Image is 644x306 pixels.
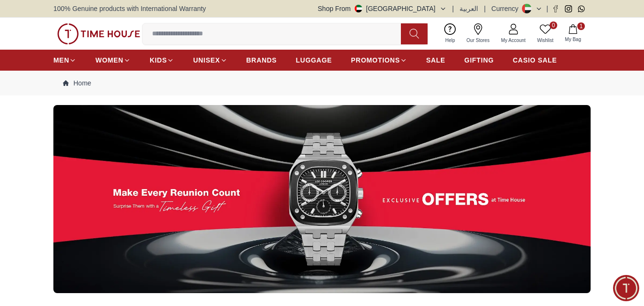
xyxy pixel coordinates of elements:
[513,52,557,69] a: CASIO SALE
[463,37,493,44] span: Our Stores
[464,52,494,69] a: GIFTING
[440,21,461,46] a: Help
[296,52,332,69] a: LUGGAGE
[95,52,131,69] a: WOMEN
[559,22,587,45] button: 1My Bag
[53,4,206,13] span: 100% Genuine products with International Warranty
[561,36,585,43] span: My Bag
[546,4,548,13] span: |
[565,5,572,12] a: Instagram
[53,55,69,65] span: MEN
[355,5,362,12] img: United Arab Emirates
[63,78,91,88] a: Home
[491,4,522,13] div: Currency
[318,4,447,13] button: Shop From[GEOGRAPHIC_DATA]
[193,55,220,65] span: UNISEX
[441,37,459,44] span: Help
[613,275,639,301] div: Chat Widget
[246,52,277,69] a: BRANDS
[53,71,591,95] nav: Breadcrumb
[550,21,557,29] span: 0
[460,4,478,13] button: العربية
[57,23,140,44] img: ...
[95,55,123,65] span: WOMEN
[577,22,585,30] span: 1
[461,21,495,46] a: Our Stores
[53,52,76,69] a: MEN
[484,4,486,13] span: |
[193,52,227,69] a: UNISEX
[464,55,494,65] span: GIFTING
[426,52,445,69] a: SALE
[426,55,445,65] span: SALE
[532,21,559,46] a: 0Wishlist
[351,52,407,69] a: PROMOTIONS
[150,55,167,65] span: KIDS
[578,5,585,12] a: Whatsapp
[497,37,530,44] span: My Account
[296,55,332,65] span: LUGGAGE
[533,37,557,44] span: Wishlist
[452,4,454,13] span: |
[150,52,174,69] a: KIDS
[246,55,277,65] span: BRANDS
[351,55,400,65] span: PROMOTIONS
[552,5,559,12] a: Facebook
[513,55,557,65] span: CASIO SALE
[53,105,591,293] img: ...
